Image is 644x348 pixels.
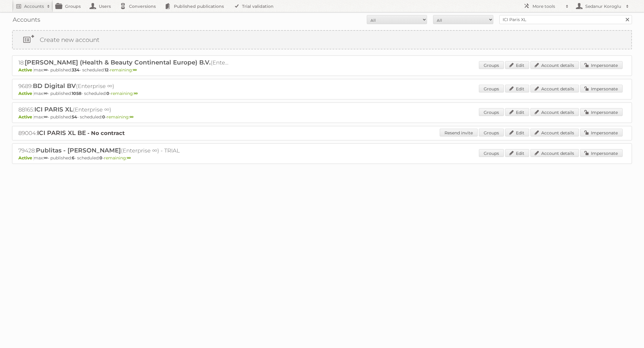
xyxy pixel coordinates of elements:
strong: ∞ [44,155,48,161]
strong: - No contract [87,130,125,136]
a: Impersonate [580,129,623,136]
a: Groups [479,149,504,157]
a: Edit [505,149,529,157]
a: Impersonate [580,85,623,92]
strong: ∞ [44,91,48,96]
span: remaining: [107,114,134,120]
strong: 6 [72,155,74,161]
a: Create new account [13,31,631,49]
strong: ∞ [44,114,48,120]
p: max: - published: - scheduled: - [18,114,626,120]
p: max: - published: - scheduled: - [18,91,626,96]
strong: 1058 [72,91,81,96]
strong: ∞ [130,114,134,120]
strong: 0 [106,91,109,96]
p: max: - published: - scheduled: - [18,155,626,161]
h2: Accounts [24,3,44,9]
h2: 18: (Enterprise ∞) [18,59,229,67]
a: Account details [530,61,579,69]
a: Edit [505,129,529,136]
a: Account details [530,108,579,116]
a: Impersonate [580,108,623,116]
strong: 0 [99,155,102,161]
a: Groups [479,61,504,69]
h2: 9689: (Enterprise ∞) [18,82,229,90]
a: Edit [505,61,529,69]
a: Account details [530,85,579,92]
a: Impersonate [580,61,623,69]
strong: 54 [72,114,77,120]
a: Groups [479,129,504,136]
h2: More tools [532,3,563,9]
h2: 79428: (Enterprise ∞) - TRIAL [18,147,229,155]
span: Active [18,114,34,120]
span: [PERSON_NAME] (Health & Beauty Continental Europe) B.V. [25,59,211,66]
strong: 334 [72,67,80,73]
a: Groups [479,108,504,116]
span: remaining: [104,155,131,161]
h2: Sedanur Koroglu [584,3,623,9]
span: Active [18,155,34,161]
span: Publitas - [PERSON_NAME] [36,147,121,154]
span: ICI PARIS XL BE [37,129,86,136]
a: Impersonate [580,149,623,157]
a: Resend invite [440,129,478,136]
a: Edit [505,108,529,116]
span: ICI PARIS XL [34,106,73,113]
strong: 0 [102,114,105,120]
a: Groups [479,85,504,92]
strong: ∞ [44,67,48,73]
p: max: - published: - scheduled: - [18,67,626,73]
span: Active [18,67,34,73]
strong: ∞ [127,155,131,161]
a: Account details [530,149,579,157]
a: Edit [505,85,529,92]
a: Account details [530,129,579,136]
span: Active [18,91,34,96]
h2: 88165: (Enterprise ∞) [18,106,229,114]
a: 89004:ICI PARIS XL BE - No contract [18,130,125,136]
span: remaining: [111,91,138,96]
strong: ∞ [134,91,138,96]
strong: ∞ [133,67,137,73]
strong: 12 [105,67,108,73]
span: BD Digital BV [33,82,76,89]
span: remaining: [110,67,137,73]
